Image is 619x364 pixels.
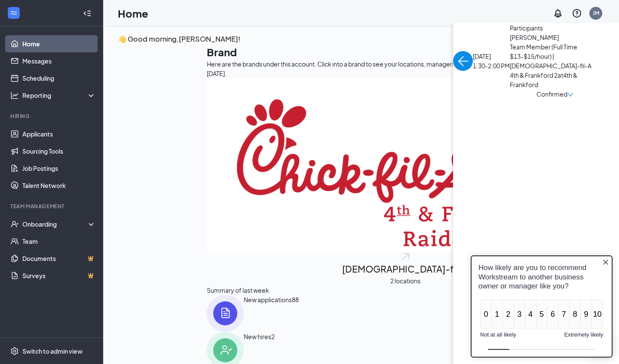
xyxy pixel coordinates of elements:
[10,347,19,355] svg: Settings
[464,249,619,364] iframe: Sprig User Feedback Dialog
[207,45,604,59] h1: Brand
[22,143,96,160] a: Sourcing Tools
[292,295,299,332] span: 88
[22,220,89,228] div: Onboarding
[207,285,269,295] span: Summary of last week
[22,347,83,355] div: Switch to admin view
[207,59,604,78] div: Here are the brands under this account. Click into a brand to see your locations, managers, job p...
[207,78,604,252] img: Chick-fil-A
[207,295,244,332] img: icon
[9,9,18,17] svg: WorkstreamLogo
[342,262,469,276] h2: [DEMOGRAPHIC_DATA]-fil-A
[22,52,96,70] a: Messages
[22,160,96,177] a: Job Postings
[473,52,510,61] span: [DATE]
[22,267,96,284] a: SurveysCrown
[22,70,96,87] a: Scheduling
[10,91,19,100] svg: Analysis
[536,89,567,99] span: Confirmed
[390,276,420,285] span: 2 locations
[10,220,19,228] svg: UserCheck
[244,295,292,332] div: New applications
[593,9,599,17] div: JM
[22,35,96,52] a: Home
[10,112,94,120] div: Hiring
[22,125,96,143] a: Applicants
[118,6,148,21] h1: Home
[473,61,510,70] span: 1:30-2:00 PM
[510,42,600,89] span: Team Member (Full Time $13-$15/hour) | [DEMOGRAPHIC_DATA]-fil-A 4th & Frankford 2 at 4th & Frankford
[400,252,411,262] img: open.6027fd2a22e1237b5b06.svg
[453,51,473,71] button: back-button
[10,203,94,210] div: Team Management
[22,250,96,267] a: DocumentsCrown
[22,177,96,194] a: Talent Network
[553,8,563,18] svg: Notifications
[572,8,582,18] svg: QuestionInfo
[118,33,604,45] h3: 👋 Good morning, [PERSON_NAME] !
[567,92,573,98] span: down
[22,91,96,100] div: Reporting
[22,233,96,250] a: Team
[83,9,92,18] svg: Collapse
[510,33,600,42] span: [PERSON_NAME]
